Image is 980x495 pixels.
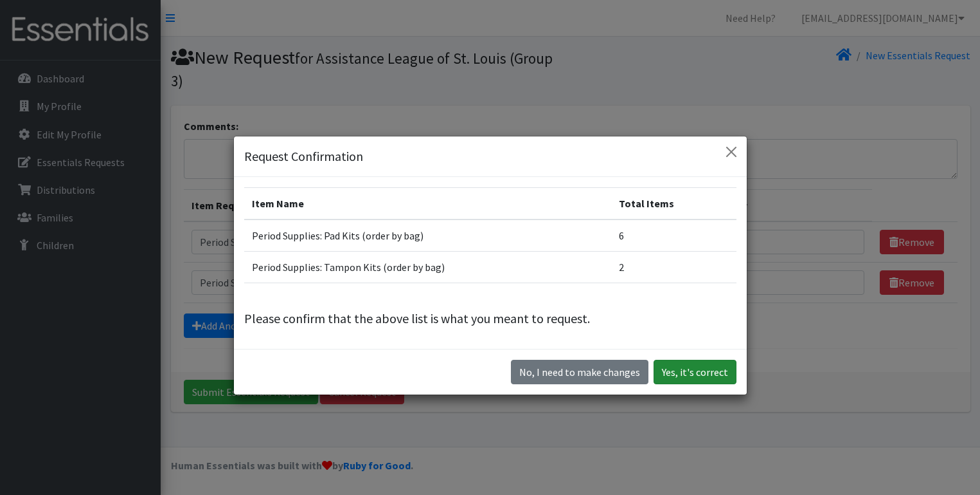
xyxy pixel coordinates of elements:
[654,360,736,384] button: Yes, it's correct
[611,219,736,252] td: 6
[611,252,736,283] td: 2
[611,188,736,220] th: Total Items
[511,360,648,384] button: No I need to make changes
[244,188,612,220] th: Item Name
[244,309,736,328] p: Please confirm that the above list is what you meant to request.
[721,142,742,162] button: Close
[244,219,612,252] td: Period Supplies: Pad Kits (order by bag)
[244,147,363,166] h5: Request Confirmation
[244,252,612,283] td: Period Supplies: Tampon Kits (order by bag)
